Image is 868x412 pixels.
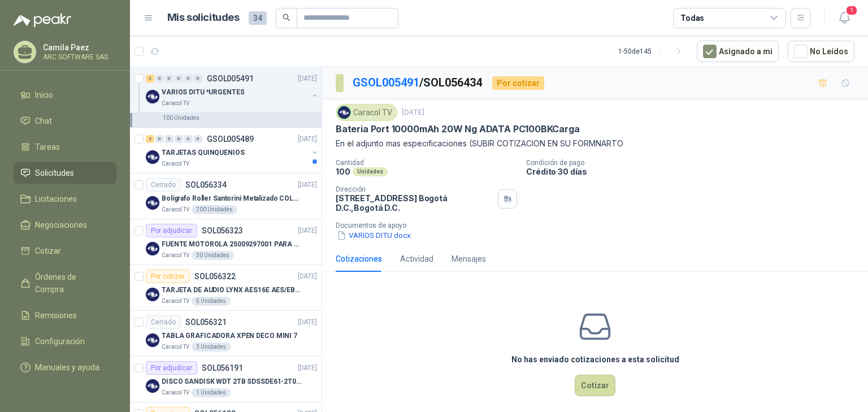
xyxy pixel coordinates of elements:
p: Documentos de apoyo [336,222,863,229]
p: Condición de pago [526,159,863,167]
span: 1 [845,5,858,16]
button: VARIOS DITU.docx [336,229,412,241]
a: Chat [14,110,116,132]
p: Caracol TV [162,388,189,397]
p: [DATE] [402,107,424,118]
span: Solicitudes [35,167,74,179]
p: TABLA GRAFICADORA XPEN DECO MINI 7 [162,331,297,341]
p: [DATE] [298,317,317,328]
button: No Leídos [788,41,854,62]
p: [DATE] [298,73,317,84]
img: Company Logo [146,150,159,164]
p: [DATE] [298,134,317,145]
h3: No has enviado cotizaciones a esta solicitud [511,353,679,366]
img: Company Logo [146,242,159,255]
img: Company Logo [146,288,159,301]
div: Actividad [400,253,433,265]
span: Órdenes de Compra [35,271,106,296]
div: 0 [165,75,173,83]
p: [DATE] [298,180,317,190]
div: Por cotizar [492,76,544,90]
a: Por adjudicarSOL056191[DATE] Company LogoDISCO SANDISK WDT 2TB SDSSDE61-2T00-G25 BATERÍA PARA POR... [130,357,322,402]
span: Cotizar [35,245,61,257]
a: 2 0 0 0 0 0 GSOL005489[DATE] Company LogoTARJETAS QUINQUENIOSCaracol TV [146,132,319,168]
p: DISCO SANDISK WDT 2TB SDSSDE61-2T00-G25 BATERÍA PARA PORTÁTIL HP PROBOOK 430 G8 [162,376,302,387]
p: SOL056323 [202,227,243,235]
p: Caracol TV [162,205,189,214]
div: 2 [146,135,154,143]
a: Por cotizarSOL056322[DATE] Company LogoTARJETA DE AUDIO LYNX AES16E AES/EBU PCICaracol TV5 Unidades [130,265,322,311]
div: 0 [175,135,183,143]
span: Licitaciones [35,193,77,205]
div: Cotizaciones [336,253,382,265]
div: 1 - 50 de 145 [618,42,688,60]
p: [DATE] [298,363,317,374]
p: GSOL005491 [207,75,254,83]
p: / SOL056434 [353,74,483,92]
div: 3 [146,75,154,83]
a: GSOL005491 [353,76,419,89]
div: Cerrado [146,178,181,192]
div: Unidades [353,167,388,176]
a: Órdenes de Compra [14,266,116,300]
a: Inicio [14,84,116,106]
div: 5 Unidades [192,297,231,306]
p: SOL056322 [194,272,236,280]
button: 1 [834,8,854,28]
a: Por adjudicarSOL056323[DATE] Company LogoFUENTE MOTOROLA 25009297001 PARA EP450Caracol TV30 Unidades [130,219,322,265]
div: Todas [680,12,704,24]
img: Logo peakr [14,14,71,27]
p: Caracol TV [162,342,189,352]
div: 0 [194,135,202,143]
button: Asignado a mi [697,41,779,62]
p: 100 [336,167,350,176]
div: 0 [155,135,164,143]
div: 1 Unidades [192,388,231,397]
img: Company Logo [146,333,159,347]
div: Caracol TV [336,104,397,121]
img: Company Logo [146,379,159,393]
div: 700 Unidades [192,205,237,214]
p: SOL056191 [202,364,243,372]
img: Company Logo [338,106,350,119]
a: Licitaciones [14,188,116,210]
p: SOL056321 [185,318,227,326]
img: Company Logo [146,196,159,210]
p: Cantidad [336,159,517,167]
div: 100 Unidades [158,114,204,123]
p: TARJETAS QUINQUENIOS [162,148,245,158]
p: Caracol TV [162,297,189,306]
p: GSOL005489 [207,135,254,143]
p: VARIOS DITU *URGENTES [162,87,244,98]
a: Negociaciones [14,214,116,236]
span: Chat [35,115,52,127]
p: SOL056334 [185,181,227,189]
a: Configuración [14,331,116,352]
span: Negociaciones [35,219,87,231]
div: Mensajes [452,253,486,265]
p: [DATE] [298,271,317,282]
a: Tareas [14,136,116,158]
a: Solicitudes [14,162,116,184]
a: 3 0 0 0 0 0 GSOL005491[DATE] Company LogoVARIOS DITU *URGENTESCaracol TV [146,72,319,108]
a: Manuales y ayuda [14,357,116,378]
div: 0 [184,135,193,143]
div: Por cotizar [146,270,190,283]
button: Cotizar [575,375,615,396]
a: Cotizar [14,240,116,262]
span: 34 [249,11,267,25]
p: FUENTE MOTOROLA 25009297001 PARA EP450 [162,239,302,250]
a: CerradoSOL056321[DATE] Company LogoTABLA GRAFICADORA XPEN DECO MINI 7Caracol TV3 Unidades [130,311,322,357]
span: Manuales y ayuda [35,361,99,374]
p: [STREET_ADDRESS] Bogotá D.C. , Bogotá D.C. [336,193,493,212]
span: Inicio [35,89,53,101]
span: Configuración [35,335,85,348]
p: En el adjunto mas especificaciones (SUBIR COTIZACION EN SU FORMNARTO [336,137,854,150]
p: TARJETA DE AUDIO LYNX AES16E AES/EBU PCI [162,285,302,296]
p: Bateria Port 10000mAh 20W Ng ADATA PC100BKCarga [336,123,580,135]
div: Por adjudicar [146,361,197,375]
div: 3 Unidades [192,342,231,352]
div: 0 [165,135,173,143]
img: Company Logo [146,90,159,103]
div: 30 Unidades [192,251,234,260]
